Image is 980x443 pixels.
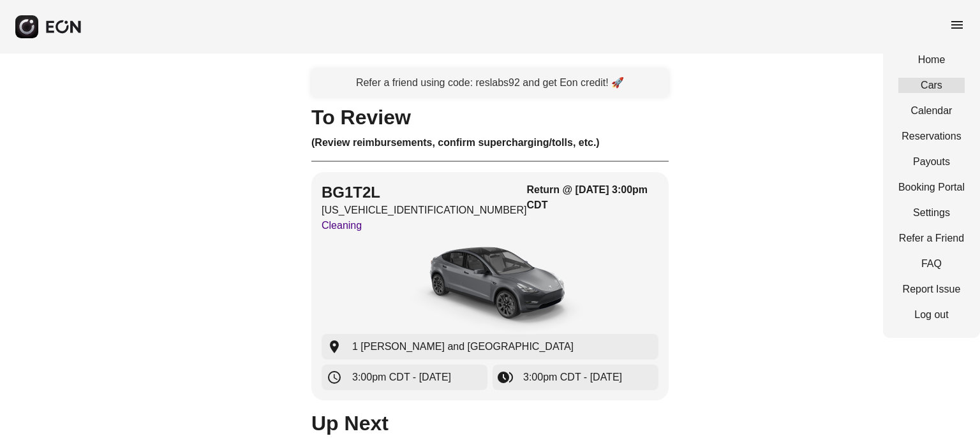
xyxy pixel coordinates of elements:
span: 3:00pm CDT - [DATE] [523,370,622,385]
a: Calendar [898,103,965,119]
a: Home [898,52,965,68]
h3: Return @ [DATE] 3:00pm CDT [527,182,658,213]
h1: To Review [311,110,669,125]
span: 1 [PERSON_NAME] and [GEOGRAPHIC_DATA] [352,339,574,354]
h2: BG1T2L [322,182,527,203]
p: [US_VEHICLE_IDENTIFICATION_NUMBER] [322,203,527,218]
a: Payouts [898,154,965,170]
a: Settings [898,205,965,221]
h1: Up Next [311,416,669,431]
h3: (Review reimbursements, confirm supercharging/tolls, etc.) [311,135,669,150]
span: 3:00pm CDT - [DATE] [352,370,451,385]
span: browse_gallery [498,370,513,385]
img: car [394,238,586,334]
a: Cars [898,78,965,93]
a: FAQ [898,256,965,272]
button: BG1T2L[US_VEHICLE_IDENTIFICATION_NUMBER]CleaningReturn @ [DATE] 3:00pm CDTcar1 [PERSON_NAME] and ... [311,172,669,400]
a: Log out [898,307,965,323]
a: Refer a Friend [898,231,965,246]
p: Cleaning [322,218,527,233]
a: Report Issue [898,282,965,297]
span: location_on [327,339,342,354]
span: menu [949,17,965,33]
a: Refer a friend using code: reslabs92 and get Eon credit! 🚀 [311,69,669,97]
a: Reservations [898,129,965,144]
a: Booking Portal [898,180,965,195]
span: schedule [327,370,342,385]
